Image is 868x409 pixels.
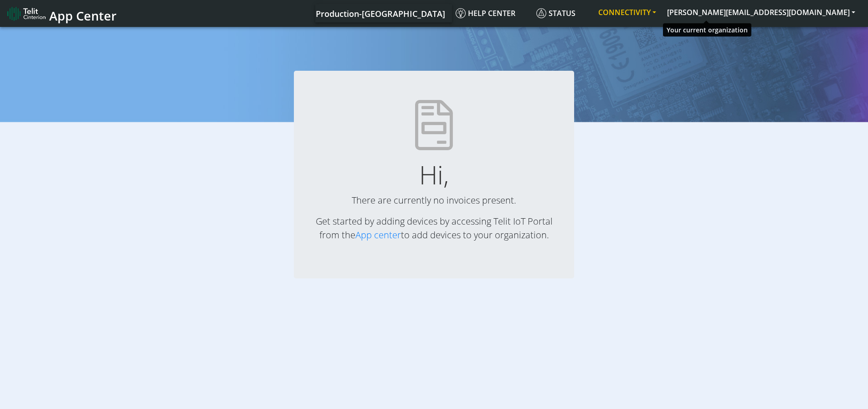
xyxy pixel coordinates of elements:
img: knowledge.svg [456,8,466,18]
span: Status [536,8,575,18]
a: Your current platform instance [315,4,445,22]
img: status.svg [536,8,546,18]
button: [PERSON_NAME][EMAIL_ADDRESS][DOMAIN_NAME] [662,4,861,21]
p: Get started by adding devices by accessing Telit IoT Portal from the to add devices to your organ... [308,215,560,242]
button: CONNECTIVITY [593,4,662,21]
span: Production-[GEOGRAPHIC_DATA] [316,8,445,19]
span: Help center [456,8,515,18]
div: Your current organization [663,23,751,37]
a: Status [533,4,593,22]
a: Help center [452,4,533,22]
img: logo-telit-cinterion-gw-new.png [7,6,46,21]
a: App center [355,229,401,241]
p: There are currently no invoices present. [308,194,560,207]
a: App Center [7,4,115,23]
h1: Hi, [308,159,560,190]
span: App Center [49,7,117,24]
